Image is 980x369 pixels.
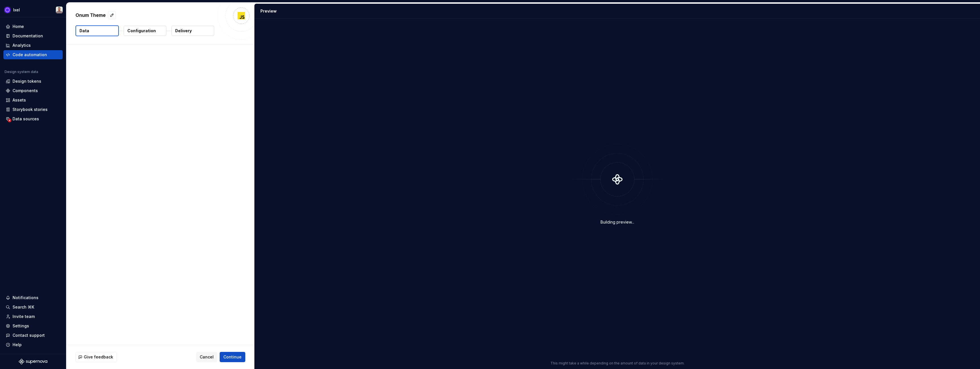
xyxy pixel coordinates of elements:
div: Analytics [13,42,31,48]
div: Notifications [13,295,38,301]
div: Ixel [13,7,20,13]
button: Delivery [171,26,214,36]
p: Data [79,28,89,34]
div: Assets [13,97,26,103]
div: Settings [13,323,29,329]
button: Configuration [124,26,166,36]
button: Continue [220,352,245,362]
a: Assets [3,96,63,105]
span: Continue [223,354,242,360]
div: Design system data [5,70,38,74]
p: Delivery [175,28,192,34]
div: Home [13,24,24,29]
a: Documentation [3,31,63,40]
div: Search ⌘K [13,304,34,310]
img: Alberto Roldán [56,7,63,13]
div: Components [13,88,38,94]
span: Cancel [200,354,214,360]
button: IxelAlberto Roldán [1,4,65,16]
div: Code automation [13,52,47,58]
span: Give feedback [84,354,113,360]
div: Documentation [13,33,43,39]
button: Contact support [3,331,63,340]
div: Building preview... [601,219,634,225]
p: Configuration [127,28,156,34]
div: Help [13,342,22,348]
a: Code automation [3,50,63,59]
button: Give feedback [75,352,117,362]
svg: Supernova Logo [19,359,47,364]
a: Components [3,86,63,95]
p: This might take a while depending on the amount of data in your design system. [550,361,685,366]
div: Contact support [13,332,45,338]
a: Home [3,22,63,31]
button: Search ⌘K [3,303,63,312]
a: Settings [3,321,63,331]
p: Onum Theme [75,12,106,19]
a: Data sources [3,114,63,123]
div: Invite team [13,314,35,319]
div: Preview [260,8,277,14]
div: Storybook stories [13,107,48,112]
a: Storybook stories [3,105,63,114]
a: Analytics [3,41,63,50]
button: Cancel [196,352,217,362]
a: Design tokens [3,77,63,86]
div: Design tokens [13,78,41,84]
a: Invite team [3,312,63,321]
img: 868fd657-9a6c-419b-b302-5d6615f36a2c.png [4,7,11,13]
button: Data [75,25,119,36]
button: Notifications [3,293,63,302]
button: Help [3,340,63,349]
div: Data sources [13,116,39,122]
